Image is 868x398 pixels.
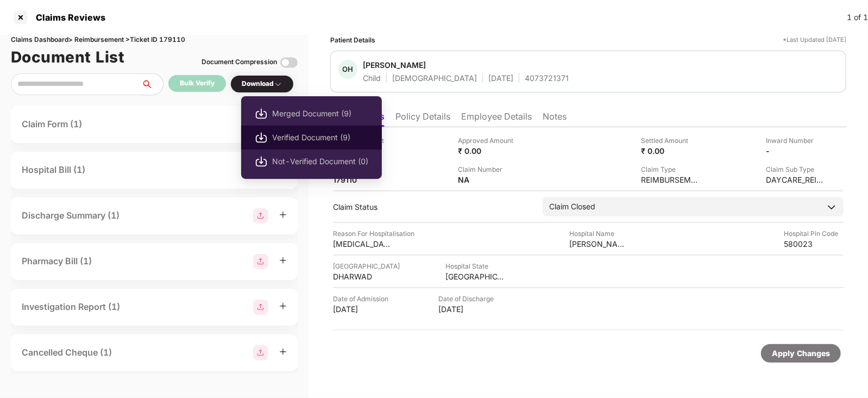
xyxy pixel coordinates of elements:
[22,117,82,131] div: Claim Form (1)
[255,155,268,168] img: svg+xml;base64,PHN2ZyBpZD0iRG93bmxvYWQtMjB4MjAiIHhtbG5zPSJodHRwOi8vd3d3LnczLm9yZy8yMDAwL3N2ZyIgd2...
[22,163,85,177] div: Hospital Bill (1)
[458,135,518,146] div: Approved Amount
[22,254,92,268] div: Pharmacy Bill (1)
[253,345,268,360] img: svg+xml;base64,PHN2ZyBpZD0iR3JvdXBfMjg4MTMiIGRhdGEtbmFtZT0iR3JvdXAgMjg4MTMiIHhtbG5zPSJodHRwOi8vd3...
[543,111,567,127] li: Notes
[141,80,163,89] span: search
[333,261,400,271] div: [GEOGRAPHIC_DATA]
[272,156,368,167] span: Not-Verified Document (0)
[141,73,163,95] button: search
[458,164,518,175] div: Claim Number
[445,271,505,282] div: [GEOGRAPHIC_DATA]
[461,111,532,127] li: Employee Details
[253,300,268,315] img: svg+xml;base64,PHN2ZyBpZD0iR3JvdXBfMjg4MTMiIGRhdGEtbmFtZT0iR3JvdXAgMjg4MTMiIHhtbG5zPSJodHRwOi8vd3...
[279,348,287,356] span: plus
[569,228,629,239] div: Hospital Name
[274,80,282,89] img: svg+xml;base64,PHN2ZyBpZD0iRHJvcGRvd24tMzJ4MzIiIHhtbG5zPSJodHRwOi8vd3d3LnczLm9yZy8yMDAwL3N2ZyIgd2...
[525,73,569,83] div: 4073721371
[783,35,846,45] div: *Last Updated [DATE]
[22,346,112,359] div: Cancelled Cheque (1)
[11,35,298,45] div: Claims Dashboard > Reimbursement > Ticket ID 179110
[22,300,120,314] div: Investigation Report (1)
[488,73,513,83] div: [DATE]
[333,294,393,304] div: Date of Admission
[338,60,357,79] div: OH
[766,175,826,185] div: DAYCARE_REIMBURSEMENT
[253,208,268,223] img: svg+xml;base64,PHN2ZyBpZD0iR3JvdXBfMjg4MTMiIGRhdGEtbmFtZT0iR3JvdXAgMjg4MTMiIHhtbG5zPSJodHRwOi8vd3...
[333,228,414,239] div: Reason For Hospitalisation
[766,135,826,146] div: Inward Number
[330,35,375,45] div: Patient Details
[11,45,125,69] h1: Document List
[766,146,826,156] div: -
[22,209,119,222] div: Discharge Summary (1)
[279,211,287,219] span: plus
[784,228,844,239] div: Hospital Pin Code
[438,304,498,314] div: [DATE]
[280,54,298,71] img: svg+xml;base64,PHN2ZyBpZD0iVG9nZ2xlLTMyeDMyIiB4bWxucz0iaHR0cDovL3d3dy53My5vcmcvMjAwMC9zdmciIHdpZH...
[438,294,498,304] div: Date of Discharge
[255,131,268,144] img: svg+xml;base64,PHN2ZyBpZD0iRG93bmxvYWQtMjB4MjAiIHhtbG5zPSJodHRwOi8vd3d3LnczLm9yZy8yMDAwL3N2ZyIgd2...
[826,202,837,213] img: downArrowIcon
[333,271,393,282] div: DHARWAD
[242,79,282,89] div: Download
[569,239,629,249] div: [PERSON_NAME] center for intervention and counselling
[29,12,105,23] div: Claims Reviews
[202,57,277,67] div: Document Compression
[272,132,368,144] span: Verified Document (9)
[847,11,868,23] div: 1 of 1
[392,73,477,83] div: [DEMOGRAPHIC_DATA]
[253,254,268,269] img: svg+xml;base64,PHN2ZyBpZD0iR3JvdXBfMjg4MTMiIGRhdGEtbmFtZT0iR3JvdXAgMjg4MTMiIHhtbG5zPSJodHRwOi8vd3...
[641,135,701,146] div: Settled Amount
[445,261,505,271] div: Hospital State
[180,78,215,89] div: Bulk Verify
[766,164,826,175] div: Claim Sub Type
[784,239,844,249] div: 580023
[279,302,287,310] span: plus
[549,201,595,213] div: Claim Closed
[641,175,701,185] div: REIMBURSEMENT
[279,257,287,264] span: plus
[363,73,381,83] div: Child
[458,146,518,156] div: ₹ 0.00
[395,111,450,127] li: Policy Details
[458,175,518,185] div: NA
[333,304,393,314] div: [DATE]
[641,146,701,156] div: ₹ 0.00
[333,239,393,249] div: [MEDICAL_DATA]
[255,107,268,120] img: svg+xml;base64,PHN2ZyBpZD0iRG93bmxvYWQtMjB4MjAiIHhtbG5zPSJodHRwOi8vd3d3LnczLm9yZy8yMDAwL3N2ZyIgd2...
[641,164,701,175] div: Claim Type
[333,202,532,212] div: Claim Status
[272,108,368,120] span: Merged Document (9)
[363,60,426,70] div: [PERSON_NAME]
[772,347,830,359] div: Apply Changes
